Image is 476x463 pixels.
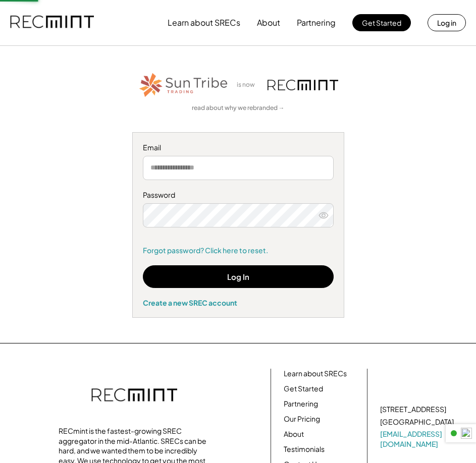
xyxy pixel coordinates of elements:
[138,71,229,99] img: STT_Horizontal_Logo%2B-%2BColor.png
[380,429,456,449] a: [EMAIL_ADDRESS][DOMAIN_NAME]
[234,81,262,89] div: is now
[143,265,334,288] button: Log In
[91,378,177,414] img: recmint-logotype%403x.png
[380,417,454,427] div: [GEOGRAPHIC_DATA]
[192,104,285,112] a: read about why we rebranded →
[284,369,347,379] a: Learn about SRECs
[284,444,325,454] a: Testimonials
[284,414,320,424] a: Our Pricing
[352,14,411,31] button: Get Started
[428,14,466,31] button: Log in
[143,143,334,153] div: Email
[284,384,323,394] a: Get Started
[297,13,336,33] button: Partnering
[168,13,240,33] button: Learn about SRECs
[10,6,94,40] img: recmint-logotype%403x.png
[143,190,334,200] div: Password
[268,80,338,90] img: recmint-logotype%403x.png
[284,399,318,409] a: Partnering
[380,404,446,415] div: [STREET_ADDRESS]
[284,429,304,439] a: About
[143,298,334,307] div: Create a new SREC account
[143,246,334,256] a: Forgot password? Click here to reset.
[257,13,280,33] button: About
